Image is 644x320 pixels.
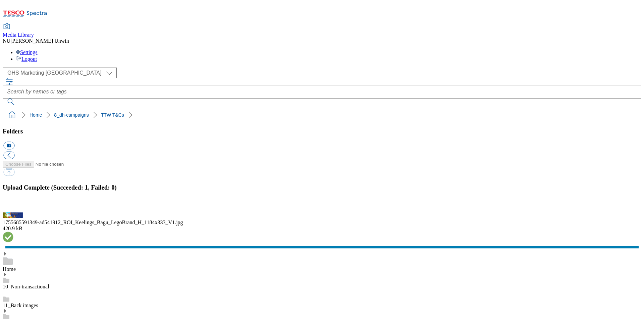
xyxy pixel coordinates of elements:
a: home [7,110,17,120]
a: 10_Non-transactional [3,284,49,289]
input: Search by names or tags [3,85,641,98]
h3: Upload Complete (Succeeded: 1, Failed: 0) [3,184,641,191]
nav: breadcrumb [3,109,641,121]
img: preview [3,212,23,218]
a: 11_Back images [3,303,38,308]
span: [PERSON_NAME] Unwin [10,38,69,44]
h3: Folders [3,128,641,135]
a: 8_dh-campaigns [54,112,89,118]
a: Media Library [3,24,34,38]
a: Logout [16,56,37,62]
a: TTW T&Cs [101,112,124,118]
a: Home [3,266,16,272]
div: 1755685591349-ad541912_ROI_Keelings_Bagu_LegoBrand_H_1184x333_V1.jpg [3,219,641,226]
span: NU [3,38,10,44]
span: Media Library [3,32,34,38]
a: Settings [16,49,38,55]
div: 420.9 kB [3,226,641,232]
a: Home [30,112,42,118]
